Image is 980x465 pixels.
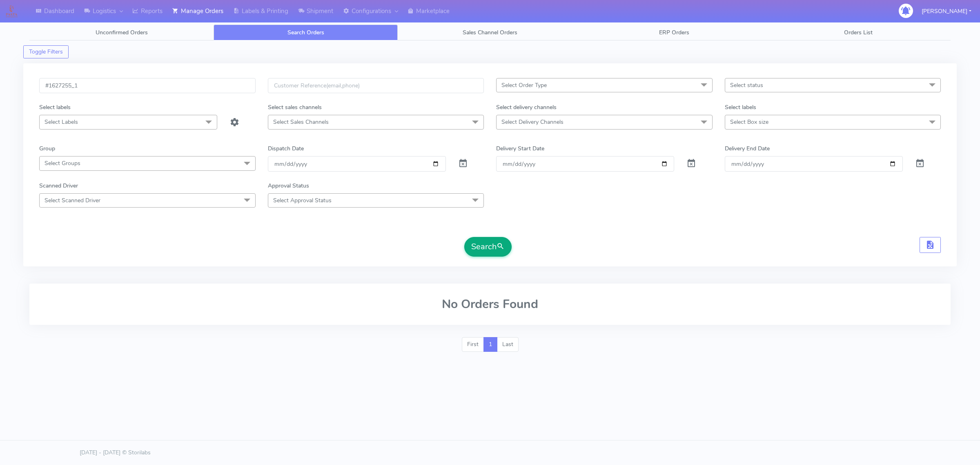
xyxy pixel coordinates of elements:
span: Select Groups [45,159,80,167]
h2: No Orders Found [39,297,941,311]
label: Select sales channels [268,103,322,112]
label: Approval Status [268,181,309,190]
span: Select Delivery Channels [501,118,563,126]
label: Select labels [725,103,756,112]
span: Select Labels [45,118,78,126]
label: Delivery Start Date [496,144,544,153]
span: Unconfirmed Orders [96,29,148,36]
span: Orders List [844,29,873,36]
label: Delivery End Date [725,144,770,153]
ul: Tabs [29,25,951,40]
label: Select labels [39,103,71,112]
label: Dispatch Date [268,144,304,153]
button: Search [464,237,512,257]
span: Sales Channel Orders [463,29,517,36]
span: Select Box size [730,118,768,126]
label: Scanned Driver [39,181,78,190]
input: Customer Reference(email,phone) [268,78,484,93]
button: Toggle Filters [23,45,69,58]
input: Order Id [39,78,256,93]
span: Select Sales Channels [273,118,329,126]
span: Search Orders [287,29,324,36]
label: Select delivery channels [496,103,557,112]
label: Group [39,144,55,153]
a: 1 [483,337,497,352]
span: Select status [730,81,763,89]
span: Select Scanned Driver [45,197,100,204]
button: [PERSON_NAME] [915,3,978,20]
span: ERP Orders [659,29,689,36]
span: Select Order Type [501,81,547,89]
span: Select Approval Status [273,197,332,204]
